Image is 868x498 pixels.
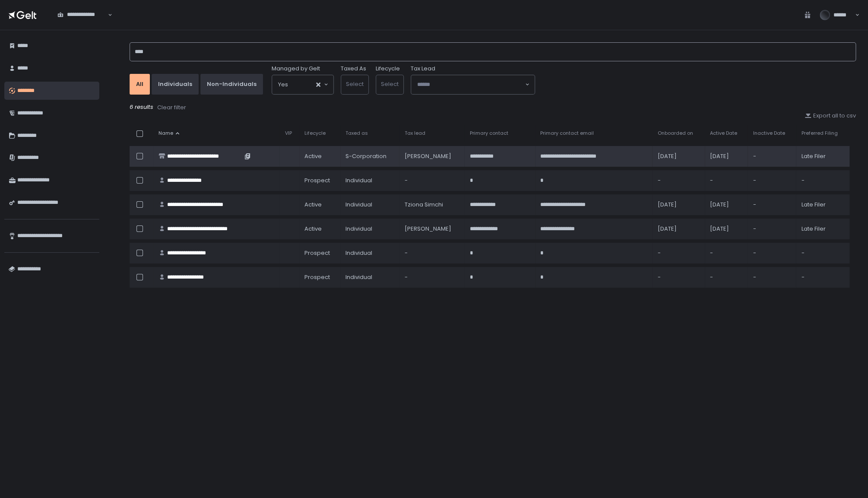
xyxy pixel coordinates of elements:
div: - [710,249,743,257]
div: - [404,273,459,281]
div: 6 results [130,103,856,112]
div: Search for option [272,75,333,94]
span: Primary contact [469,130,508,136]
div: S-Corporation [345,152,394,160]
span: Name [158,130,173,136]
span: Managed by Gelt [272,65,320,73]
label: Taxed As [341,65,366,73]
button: Non-Individuals [200,74,263,95]
div: Individual [345,201,394,209]
input: Search for option [288,80,315,89]
input: Search for option [417,80,524,89]
div: Late Filer [801,201,844,209]
div: [DATE] [710,225,743,233]
span: Select [381,80,399,88]
div: - [404,249,459,257]
div: Individual [345,249,394,257]
span: Tax Lead [411,65,435,73]
span: prospect [304,273,330,281]
span: Lifecycle [304,130,326,136]
span: Inactive Date [753,130,785,136]
div: - [801,177,844,184]
span: Tax lead [404,130,425,136]
div: - [753,177,791,184]
div: Individual [345,273,394,281]
div: - [801,249,844,257]
span: prospect [304,249,330,257]
div: - [657,249,699,257]
label: Lifecycle [376,65,400,73]
div: [DATE] [710,201,743,209]
div: [DATE] [657,201,699,209]
span: Primary contact email [540,130,594,136]
div: - [753,273,791,281]
div: [DATE] [657,152,699,160]
span: Onboarded on [657,130,693,136]
span: Yes [278,80,288,89]
div: - [753,152,791,160]
div: - [710,273,743,281]
span: Active Date [710,130,737,136]
span: Preferred Filing [801,130,837,136]
div: Non-Individuals [207,80,257,88]
div: - [753,201,791,209]
span: active [304,152,322,160]
div: Individuals [158,80,192,88]
div: Individual [345,225,394,233]
span: active [304,201,322,209]
div: Late Filer [801,152,844,160]
div: Tziona Simchi [404,201,459,209]
div: All [136,80,143,88]
div: Individual [345,177,394,184]
div: [PERSON_NAME] [404,152,459,160]
span: Taxed as [345,130,368,136]
div: [PERSON_NAME] [404,225,459,233]
div: Search for option [411,75,535,94]
div: - [710,177,743,184]
input: Search for option [57,19,107,27]
button: All [130,74,150,95]
button: Export all to csv [805,112,856,120]
button: Clear filter [157,103,187,112]
span: active [304,225,322,233]
div: - [801,273,844,281]
button: Clear Selected [316,82,320,87]
div: Clear filter [157,104,186,111]
span: prospect [304,177,330,184]
div: [DATE] [710,152,743,160]
div: - [753,225,791,233]
div: [DATE] [657,225,699,233]
div: - [657,177,699,184]
span: Select [346,80,364,88]
span: VIP [285,130,291,136]
div: Search for option [52,6,112,24]
button: Individuals [152,74,199,95]
div: Late Filer [801,225,844,233]
div: - [753,249,791,257]
div: - [404,177,459,184]
div: - [657,273,699,281]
